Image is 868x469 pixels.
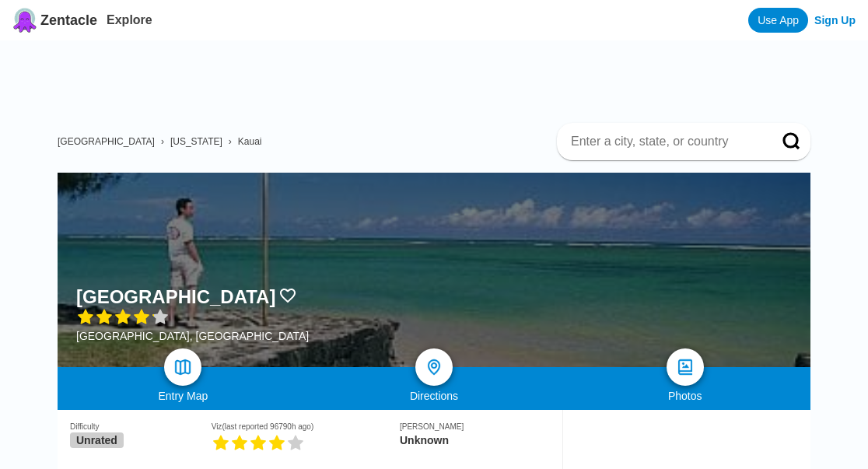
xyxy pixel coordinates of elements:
a: Use App [748,8,808,33]
img: map [173,358,192,376]
span: › [161,136,164,147]
a: photos [667,348,704,386]
div: Entry Map [58,390,309,402]
img: directions [425,358,443,376]
a: Kauai [238,136,262,147]
a: Sign Up [814,14,856,26]
img: Zentacle logo [12,8,37,33]
span: › [229,136,232,147]
a: Zentacle logoZentacle [12,8,97,33]
img: photos [676,358,695,376]
div: Unknown [400,434,550,446]
a: [US_STATE] [170,136,222,147]
input: Enter a city, state, or country [569,134,761,149]
span: Unrated [70,432,124,448]
div: Difficulty [70,422,212,431]
h1: [GEOGRAPHIC_DATA] [76,286,275,308]
a: map [164,348,201,386]
a: Explore [107,13,152,26]
div: Directions [309,390,560,402]
div: Viz (last reported 96790h ago) [212,422,400,431]
div: [GEOGRAPHIC_DATA], [GEOGRAPHIC_DATA] [76,330,309,342]
div: [PERSON_NAME] [400,422,550,431]
span: Zentacle [40,12,97,29]
div: Photos [559,390,810,402]
a: [GEOGRAPHIC_DATA] [58,136,155,147]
